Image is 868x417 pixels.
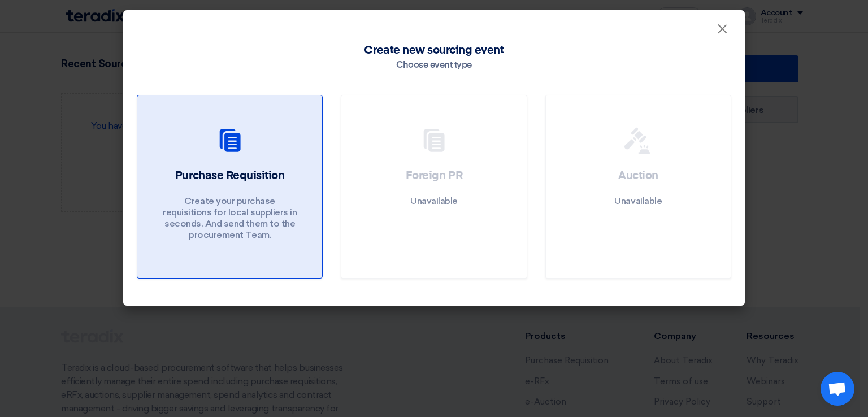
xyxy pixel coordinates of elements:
a: Open chat [821,372,854,406]
span: Foreign PR [406,170,462,181]
span: Auction [618,170,658,181]
div: Choose event type [396,59,472,72]
p: Unavailable [614,196,662,207]
span: Create new sourcing event [364,42,504,59]
button: Close [708,18,737,41]
p: Unavailable [410,196,458,207]
h2: Purchase Requisition [175,168,284,184]
a: Purchase Requisition Create your purchase requisitions for local suppliers in seconds, And send t... [137,95,323,279]
p: Create your purchase requisitions for local suppliers in seconds, And send them to the procuremen... [162,196,298,241]
span: × [717,20,728,43]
